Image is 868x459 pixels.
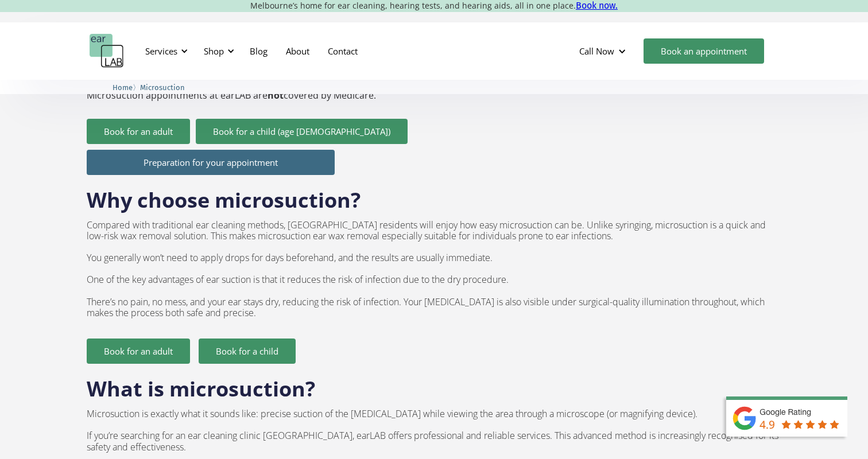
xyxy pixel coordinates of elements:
[579,45,614,57] div: Call Now
[87,150,335,175] a: Preparation for your appointment
[87,339,190,364] a: Book for an adult
[570,34,638,68] div: Call Now
[140,83,185,92] span: Microsuction
[90,34,124,68] a: home
[113,83,133,92] span: Home
[87,364,781,403] h2: What is microsuction?
[319,34,367,68] a: Contact
[196,119,408,144] a: Book for a child (age [DEMOGRAPHIC_DATA])
[145,45,177,57] div: Services
[140,81,185,92] a: Microsuction
[113,81,133,92] a: Home
[204,45,224,57] div: Shop
[113,81,140,94] li: 〉
[199,339,296,364] a: Book for a child
[87,220,781,319] p: Compared with traditional ear cleaning methods, [GEOGRAPHIC_DATA] residents will enjoy how easy m...
[87,175,361,214] h2: Why choose microsuction?
[241,34,277,68] a: Blog
[644,38,764,64] a: Book an appointment
[87,119,190,144] a: Book for an adult
[197,34,238,68] div: Shop
[277,34,319,68] a: About
[138,34,191,68] div: Services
